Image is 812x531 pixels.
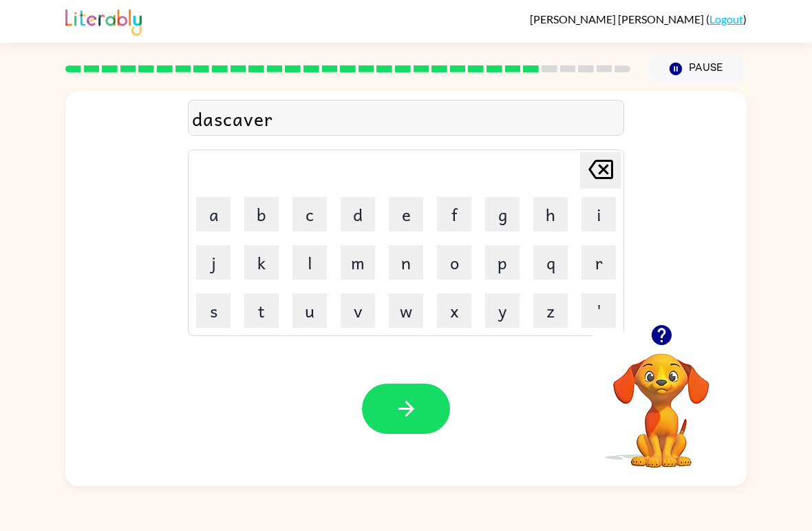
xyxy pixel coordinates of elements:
button: x [437,293,471,328]
button: q [533,245,568,280]
button: m [341,245,375,280]
button: f [437,197,471,231]
button: e [389,197,423,231]
div: ( ) [530,12,747,25]
button: r [581,245,616,280]
button: i [581,197,616,231]
button: o [437,245,471,280]
button: u [292,293,327,328]
button: d [341,197,375,231]
button: g [485,197,520,231]
button: h [533,197,568,231]
button: s [196,293,231,328]
button: a [196,197,231,231]
button: j [196,245,231,280]
span: [PERSON_NAME] [PERSON_NAME] [530,12,706,25]
button: Pause [647,53,747,85]
button: c [292,197,327,231]
button: k [244,245,279,280]
img: Literably [65,6,142,36]
button: v [341,293,375,328]
button: y [485,293,520,328]
div: dascaver [192,104,620,133]
button: l [292,245,327,280]
button: n [389,245,423,280]
button: t [244,293,279,328]
button: w [389,293,423,328]
video: Your browser must support playing .mp4 files to use Literably. Please try using another browser. [592,332,730,470]
button: z [533,293,568,328]
button: ' [581,293,616,328]
button: b [244,197,279,231]
a: Logout [709,12,743,25]
button: p [485,245,520,280]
